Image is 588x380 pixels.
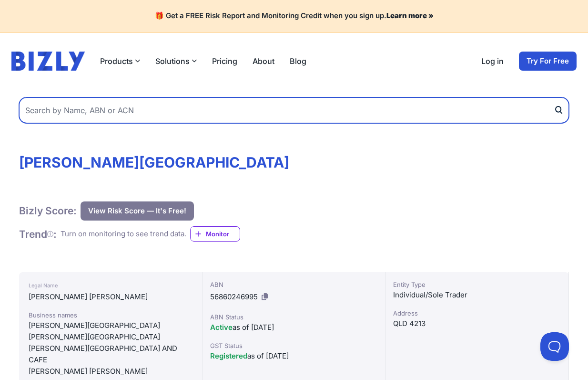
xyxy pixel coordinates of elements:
[100,55,140,67] button: Products
[212,55,237,67] a: Pricing
[29,280,193,291] div: Legal Name
[210,312,378,322] div: ABN Status
[210,341,378,350] div: GST Status
[19,97,569,123] input: Search by Name, ABN or ACN
[393,289,561,301] div: Individual/Sole Trader
[29,310,193,320] div: Business names
[29,320,193,331] div: [PERSON_NAME][GEOGRAPHIC_DATA]
[206,229,240,239] span: Monitor
[210,292,258,301] span: 56860246995
[519,52,577,71] a: Try For Free
[19,154,569,171] h1: [PERSON_NAME][GEOGRAPHIC_DATA]
[540,332,569,361] iframe: Toggle Customer Support
[393,308,561,318] div: Address
[190,226,240,242] a: Monitor
[393,318,561,329] div: QLD 4213
[155,55,197,67] button: Solutions
[210,350,378,362] div: as of [DATE]
[29,366,193,377] div: [PERSON_NAME] [PERSON_NAME]
[253,55,274,67] a: About
[210,322,378,333] div: as of [DATE]
[81,201,194,221] button: View Risk Score — It's Free!
[29,291,193,303] div: [PERSON_NAME] [PERSON_NAME]
[61,229,186,240] div: Turn on monitoring to see trend data.
[210,351,247,360] span: Registered
[393,280,561,289] div: Entity Type
[19,228,57,241] h1: Trend :
[29,331,193,343] div: [PERSON_NAME][GEOGRAPHIC_DATA]
[11,11,577,21] h4: 🎁 Get a FREE Risk Report and Monitoring Credit when you sign up.
[210,323,233,332] span: Active
[386,11,434,20] a: Learn more »
[19,204,77,217] h1: Bizly Score:
[210,280,378,289] div: ABN
[290,55,306,67] a: Blog
[481,55,504,67] a: Log in
[29,343,193,366] div: [PERSON_NAME][GEOGRAPHIC_DATA] AND CAFE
